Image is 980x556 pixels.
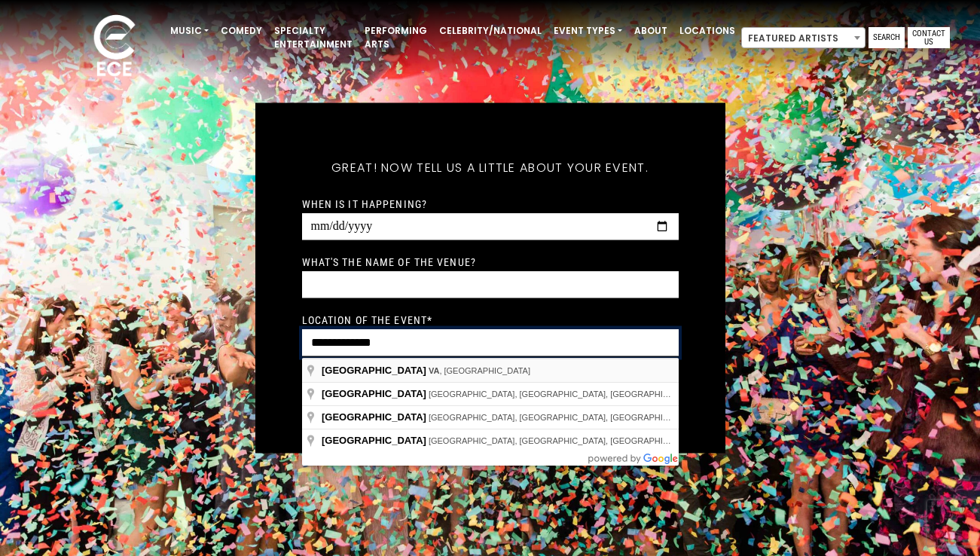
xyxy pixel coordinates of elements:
a: Contact Us [908,27,950,48]
a: Search [869,27,905,48]
span: [GEOGRAPHIC_DATA] [322,365,426,376]
span: , [GEOGRAPHIC_DATA] [429,366,530,375]
span: [GEOGRAPHIC_DATA] [322,411,426,423]
a: About [628,18,673,44]
a: Celebrity/National [433,18,548,44]
span: Featured Artists [742,28,865,49]
a: Event Types [548,18,628,44]
span: [GEOGRAPHIC_DATA], [GEOGRAPHIC_DATA], [GEOGRAPHIC_DATA] [429,413,697,422]
label: What's the name of the venue? [302,255,476,269]
a: Comedy [215,18,268,44]
a: Performing Arts [359,18,433,57]
label: Location of the event [302,313,433,327]
span: VA [429,366,439,375]
span: [GEOGRAPHIC_DATA], [GEOGRAPHIC_DATA], [GEOGRAPHIC_DATA] [429,436,697,445]
label: When is it happening? [302,197,428,211]
span: Featured Artists [741,27,866,48]
span: [GEOGRAPHIC_DATA] [322,435,426,446]
a: Specialty Entertainment [268,18,359,57]
a: Music [164,18,215,44]
span: [GEOGRAPHIC_DATA] [322,388,426,399]
a: Locations [673,18,741,44]
img: ece_new_logo_whitev2-1.png [77,11,152,84]
span: [GEOGRAPHIC_DATA], [GEOGRAPHIC_DATA], [GEOGRAPHIC_DATA] [429,390,697,399]
h5: Great! Now tell us a little about your event. [302,141,679,195]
